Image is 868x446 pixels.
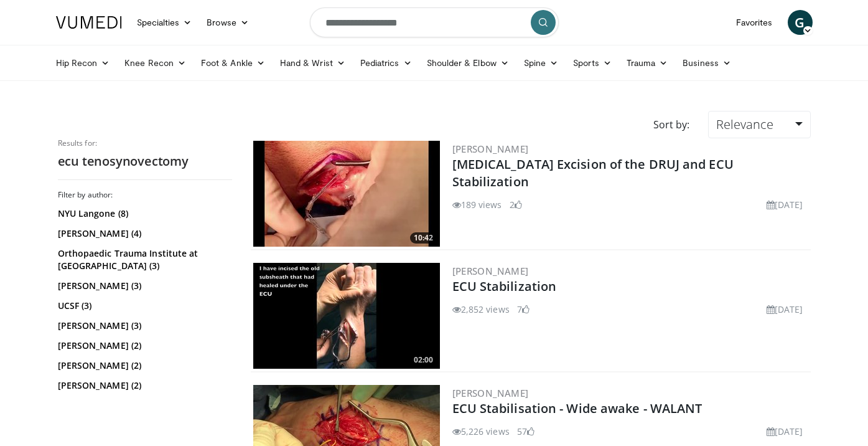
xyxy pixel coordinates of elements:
[410,354,437,366] span: 02:00
[253,263,440,369] img: 11019a81-3d1d-49d4-9f0a-e509c50ba356.300x170_q85_crop-smart_upscale.jpg
[58,227,229,240] a: [PERSON_NAME] (4)
[419,50,516,75] a: Shoulder & Elbow
[452,278,557,295] a: ECU Stabilization
[788,10,813,35] a: G
[566,50,619,75] a: Sports
[517,425,534,438] li: 57
[452,400,702,417] a: ECU Stabilisation - Wide awake - WALANT
[58,379,229,392] a: [PERSON_NAME] (2)
[767,198,803,211] li: [DATE]
[58,280,229,292] a: [PERSON_NAME] (3)
[58,138,232,148] p: Results for:
[452,387,529,399] a: [PERSON_NAME]
[516,50,566,75] a: Spine
[58,207,229,220] a: NYU Langone (8)
[58,300,229,312] a: UCSF (3)
[129,10,200,35] a: Specialties
[273,50,353,75] a: Hand & Wrist
[517,303,530,316] li: 7
[410,232,437,244] span: 10:42
[708,111,810,138] a: Relevance
[58,153,232,169] h2: ecu tenosynovectomy
[253,141,440,247] img: 1ee03a57-a83d-4a1b-a0eb-07ea397bc9dd.300x170_q85_crop-smart_upscale.jpg
[117,50,194,75] a: Knee Recon
[729,10,780,35] a: Favorites
[310,7,559,37] input: Search topics, interventions
[716,116,773,133] span: Relevance
[675,50,739,75] a: Business
[58,320,229,332] a: [PERSON_NAME] (3)
[253,141,440,247] a: 10:42
[58,339,229,352] a: [PERSON_NAME] (2)
[452,425,510,438] li: 5,226 views
[58,190,232,200] h3: Filter by author:
[199,10,256,35] a: Browse
[767,425,803,438] li: [DATE]
[619,50,676,75] a: Trauma
[452,265,529,277] a: [PERSON_NAME]
[767,303,803,316] li: [DATE]
[452,303,510,316] li: 2,852 views
[58,247,229,272] a: Orthopaedic Trauma Institute at [GEOGRAPHIC_DATA] (3)
[56,16,122,29] img: VuMedi Logo
[510,198,522,211] li: 2
[194,50,273,75] a: Foot & Ankle
[452,156,734,190] a: [MEDICAL_DATA] Excision of the DRUJ and ECU Stabilization
[49,50,118,75] a: Hip Recon
[452,143,529,155] a: [PERSON_NAME]
[353,50,419,75] a: Pediatrics
[644,111,699,138] div: Sort by:
[58,359,229,372] a: [PERSON_NAME] (2)
[253,263,440,369] a: 02:00
[452,198,502,211] li: 189 views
